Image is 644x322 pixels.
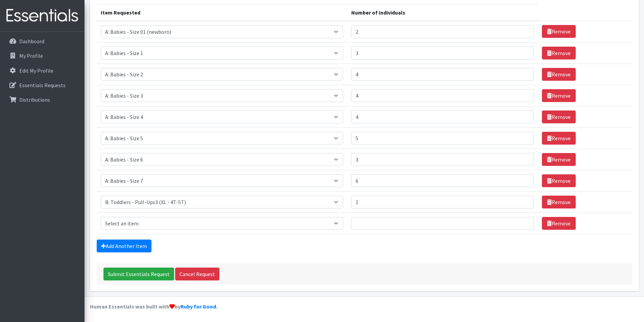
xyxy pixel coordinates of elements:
[97,240,151,252] a: Add Another Item
[3,49,82,63] a: My Profile
[19,52,43,59] p: My Profile
[542,68,576,81] a: Remove
[90,303,217,310] strong: Human Essentials was built with by .
[103,268,174,280] input: Submit Essentials Request
[3,4,82,27] img: HumanEssentials
[19,67,53,74] p: Edit My Profile
[542,174,576,187] a: Remove
[3,78,82,92] a: Essentials Requests
[3,93,82,106] a: Distributions
[347,4,538,21] th: Number of Individuals
[542,217,576,230] a: Remove
[97,4,347,21] th: Item Requested
[542,110,576,123] a: Remove
[175,268,219,280] a: Cancel Request
[542,25,576,38] a: Remove
[542,153,576,166] a: Remove
[181,303,216,310] a: Ruby for Good
[3,34,82,48] a: Dashboard
[542,89,576,102] a: Remove
[19,96,50,103] p: Distributions
[542,132,576,145] a: Remove
[19,82,66,89] p: Essentials Requests
[542,47,576,59] a: Remove
[19,38,44,45] p: Dashboard
[3,64,82,77] a: Edit My Profile
[542,196,576,208] a: Remove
